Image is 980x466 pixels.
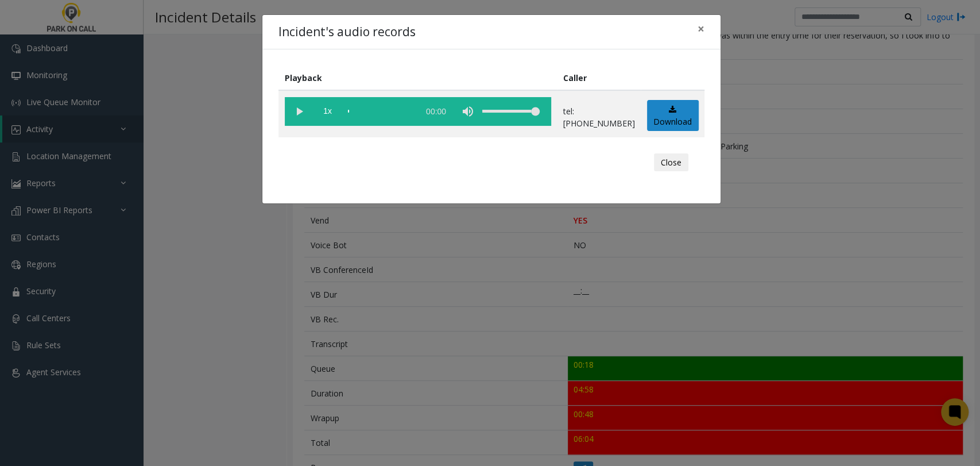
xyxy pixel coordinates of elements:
p: tel:[PHONE_NUMBER] [563,105,635,129]
button: Close [690,15,712,43]
th: Playback [278,66,557,90]
button: Close [654,153,688,172]
span: × [698,21,704,37]
div: scrub bar [348,97,413,126]
th: Caller [557,66,641,90]
span: playback speed button [313,97,342,126]
div: volume level [482,97,540,126]
a: Download [647,100,699,132]
h4: Incident's audio records [278,23,416,41]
